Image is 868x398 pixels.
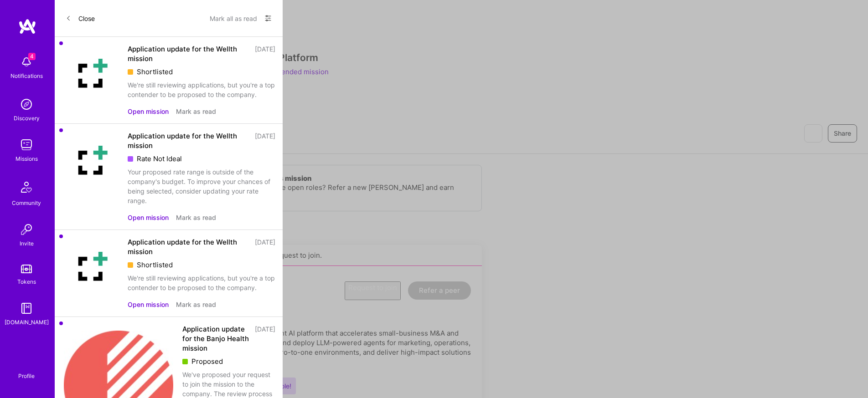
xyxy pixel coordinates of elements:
div: Profile [18,371,35,380]
div: [DATE] [255,44,275,63]
img: guide book [17,299,36,317]
img: teamwork [17,136,36,154]
button: Mark as read [176,300,216,309]
div: [DATE] [255,237,275,256]
div: Your proposed rate range is outside of the company's budget. To improve your chances of being sel... [128,167,275,205]
div: Application update for the Wellth mission [128,44,249,63]
img: Company Logo [62,44,120,102]
img: Company Logo [62,131,120,189]
img: discovery [17,95,36,113]
div: Notifications [10,71,43,81]
button: Open mission [128,213,169,222]
div: Shortlisted [128,260,275,270]
img: Company Logo [62,237,120,296]
button: Open mission [128,300,169,309]
div: [DOMAIN_NAME] [5,317,49,327]
div: Rate Not Ideal [128,154,275,163]
div: Proposed [182,357,275,366]
div: Shortlisted [128,67,275,77]
div: We're still reviewing applications, but you're a top contender to be proposed to the company. [128,273,275,292]
div: We're still reviewing applications, but you're a top contender to be proposed to the company. [128,80,275,99]
button: Mark as read [176,107,216,116]
div: [DATE] [255,131,275,150]
a: Profile [15,362,38,380]
img: Invite [17,220,36,239]
button: Open mission [128,107,169,116]
button: Mark as read [176,213,216,222]
button: Close [66,11,95,26]
img: Community [15,176,37,198]
div: Invite [20,239,34,248]
div: Community [12,198,41,208]
div: Application update for the Banjo Health mission [182,324,249,353]
button: Mark all as read [210,11,257,26]
div: Missions [15,154,38,163]
div: [DATE] [255,324,275,353]
img: tokens [21,265,32,273]
div: Application update for the Wellth mission [128,131,249,150]
img: logo [18,18,36,35]
div: Application update for the Wellth mission [128,237,249,256]
div: Discovery [14,113,40,123]
div: Tokens [17,277,36,286]
span: 4 [28,53,36,60]
img: bell [17,53,36,71]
